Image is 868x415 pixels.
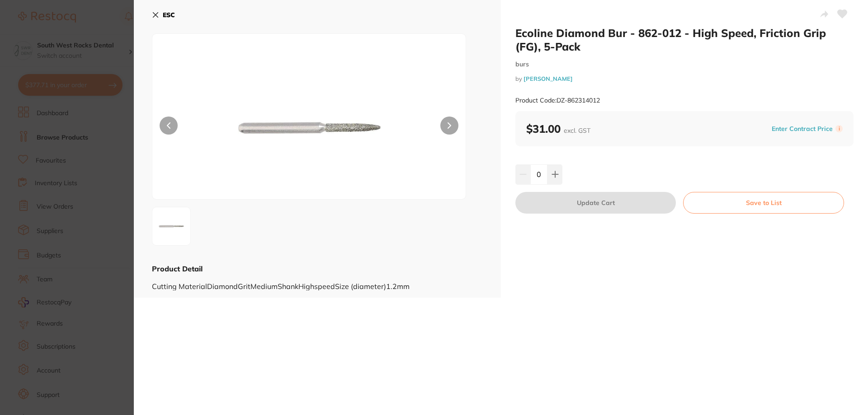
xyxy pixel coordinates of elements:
[515,75,854,82] small: by
[835,125,843,132] label: i
[215,56,403,199] img: NDAxMi5qcGc
[155,210,188,242] img: NDAxMi5qcGc
[152,7,175,23] button: ESC
[683,192,844,214] button: Save to List
[564,126,590,135] span: excl. GST
[515,192,676,214] button: Update Cart
[152,274,483,290] div: Cutting MaterialDiamondGritMediumShankHighspeedSize (diameter)1.2mm
[526,122,590,135] b: $31.00
[515,97,600,104] small: Product Code: DZ-862314012
[524,75,573,82] a: [PERSON_NAME]
[163,11,175,19] b: ESC
[152,264,203,273] b: Product Detail
[769,125,835,133] button: Enter Contract Price
[515,26,854,53] h2: Ecoline Diamond Bur - 862-012 - High Speed, Friction Grip (FG), 5-Pack
[515,61,854,68] small: burs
